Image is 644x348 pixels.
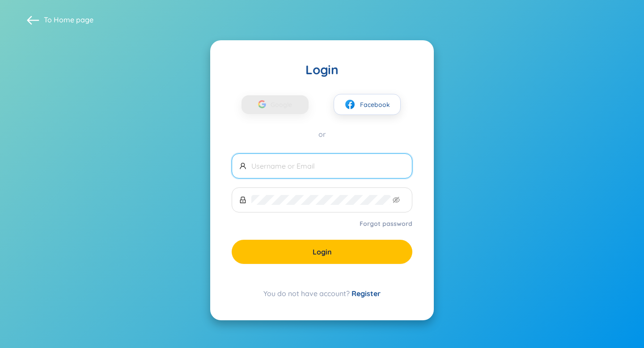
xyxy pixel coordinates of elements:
a: Home page [54,15,93,24]
div: You do not have account? [232,288,412,299]
span: eye-invisible [393,196,400,204]
span: Google [271,95,297,114]
a: Register [352,289,381,298]
span: Facebook [360,100,390,110]
input: Username or Email [251,161,405,171]
span: lock [239,196,246,204]
button: Login [232,240,412,264]
a: Forgot password [360,219,412,228]
span: user [239,162,246,170]
span: Login [313,247,332,257]
div: Login [232,62,412,78]
button: facebookFacebook [334,94,401,115]
button: Google [241,95,309,114]
div: or [232,129,412,139]
span: To [44,15,93,25]
img: facebook [344,99,356,110]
